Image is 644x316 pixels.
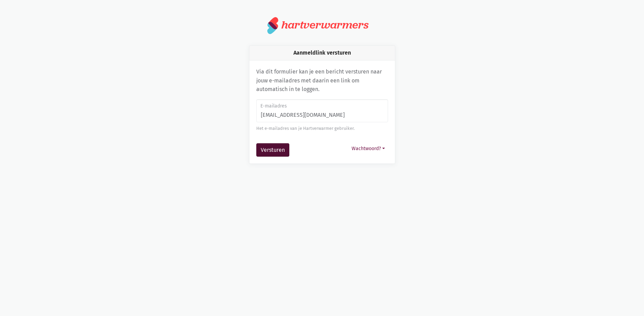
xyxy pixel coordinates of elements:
label: E-mailadres [260,102,383,110]
p: Via dit formulier kan je een bericht versturen naar jouw e-mailadres met daarin een link om autom... [256,67,388,94]
button: Versturen [256,143,289,157]
div: Het e-mailadres van je Hartverwarmer gebruiker. [256,125,388,132]
div: hartverwarmers [281,19,368,31]
img: logo.svg [267,16,279,34]
div: Aanmeldlink versturen [249,46,395,60]
button: Wachtwoord? [348,143,388,154]
form: Aanmeldlink versturen [256,99,388,157]
a: hartverwarmers [267,16,377,34]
